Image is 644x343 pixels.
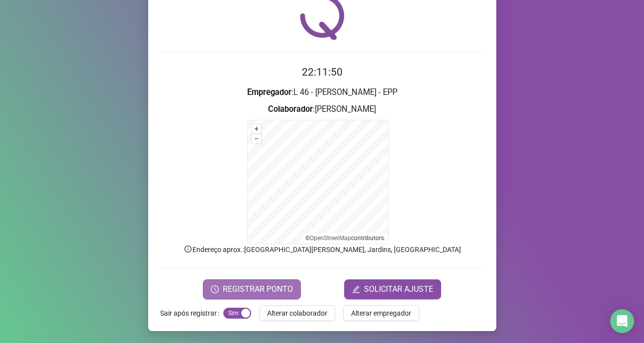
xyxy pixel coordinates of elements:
button: editSOLICITAR AJUSTE [344,279,441,299]
span: info-circle [184,245,192,254]
span: edit [352,285,360,293]
span: Alterar empregador [351,308,411,319]
h3: : L 46 - [PERSON_NAME] - EPP [160,86,484,99]
button: – [252,134,261,144]
label: Sair após registrar [160,305,223,321]
button: REGISTRAR PONTO [203,279,301,299]
a: OpenStreetMap [310,235,351,242]
button: + [252,124,261,134]
span: clock-circle [211,285,219,293]
div: Open Intercom Messenger [610,309,634,333]
span: Alterar colaborador [267,308,327,319]
button: Alterar empregador [343,305,419,321]
strong: Empregador [247,87,291,97]
span: SOLICITAR AJUSTE [364,283,433,295]
button: Alterar colaborador [259,305,335,321]
time: 22:11:50 [302,66,343,78]
strong: Colaborador [268,104,313,114]
li: © contributors. [305,235,385,242]
span: REGISTRAR PONTO [223,283,293,295]
p: Endereço aprox. : [GEOGRAPHIC_DATA][PERSON_NAME], Jardins, [GEOGRAPHIC_DATA] [160,244,484,255]
h3: : [PERSON_NAME] [160,103,484,116]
